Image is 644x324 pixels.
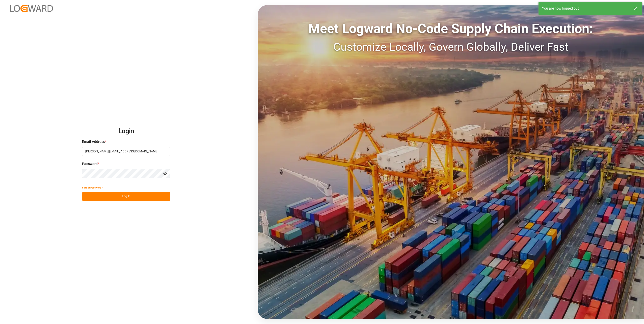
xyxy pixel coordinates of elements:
button: Log In [82,192,170,201]
div: Customize Locally, Govern Globally, Deliver Fast [258,39,644,55]
button: Forgot Password? [82,183,103,192]
div: Meet Logward No-Code Supply Chain Execution: [258,19,644,39]
img: Logward_new_orange.png [10,5,53,12]
div: You are now logged out [542,6,629,11]
h2: Login [82,123,170,139]
span: Password [82,161,98,167]
span: Email Address [82,139,105,144]
input: Enter your email [82,147,170,156]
